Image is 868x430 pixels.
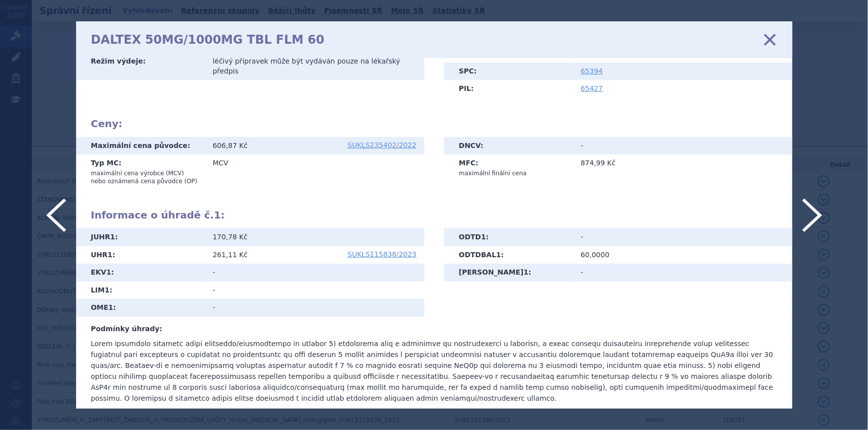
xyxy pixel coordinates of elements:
td: - [205,299,424,317]
h3: Podmínky úhrady: [91,324,777,334]
h2: Informace o úhradě č. : [91,209,777,221]
th: SPC: [444,63,574,80]
span: 606,87 Kč [213,142,248,149]
th: JUHR : [76,228,205,246]
h2: Ceny: [91,118,777,130]
td: - [574,137,792,155]
td: 60,0000 [574,246,792,264]
th: ODTDBAL : [444,246,574,264]
td: 170,78 Kč [205,228,424,246]
th: DNCV: [444,137,574,155]
td: - [574,264,792,282]
span: 1 [214,209,221,221]
span: 1 [107,251,112,259]
a: zavřít [763,32,777,47]
span: 1 [524,268,529,276]
th: [PERSON_NAME] : [444,264,574,282]
p: maximální cena výrobce (MCV) nebo oznámená cena původce (OP) [91,169,198,185]
td: léčivý přípravek může být vydáván pouze na lékařský předpis [205,53,424,80]
span: 1 [105,286,110,294]
th: PIL: [444,80,574,98]
td: - [205,264,424,282]
th: MFC: [444,154,574,181]
th: EKV : [76,264,205,282]
span: 1 [110,233,115,241]
p: maximální finální cena [459,169,566,177]
th: LIM : [76,282,205,299]
p: Lorem ipsumdolo sitametc adipi elitseddo/eiusmodtempo in utlabor 5) etdolorema aliq e adminimve q... [91,338,777,404]
th: OME : [76,299,205,317]
span: 261,11 Kč [213,251,248,259]
h1: DALTEX 50MG/1000MG TBL FLM 60 [91,33,325,47]
th: Typ MC: [76,154,205,189]
span: 1 [496,251,501,259]
th: UHR : [76,246,205,264]
td: - [574,228,792,246]
td: 874,99 Kč [574,154,792,181]
td: - [205,282,424,299]
span: 1 [481,233,486,241]
a: 65394 [581,67,603,75]
a: SUKLS235402/2022 [348,142,417,148]
th: Maximální cena původce: [76,137,205,155]
span: 1 [106,268,111,276]
a: SUKLS115838/2023 [348,251,417,258]
td: MCV [205,154,424,189]
span: 1 [108,303,113,311]
a: 65427 [581,84,603,92]
th: Režim výdeje: [76,53,205,80]
th: ODTD : [444,228,574,246]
